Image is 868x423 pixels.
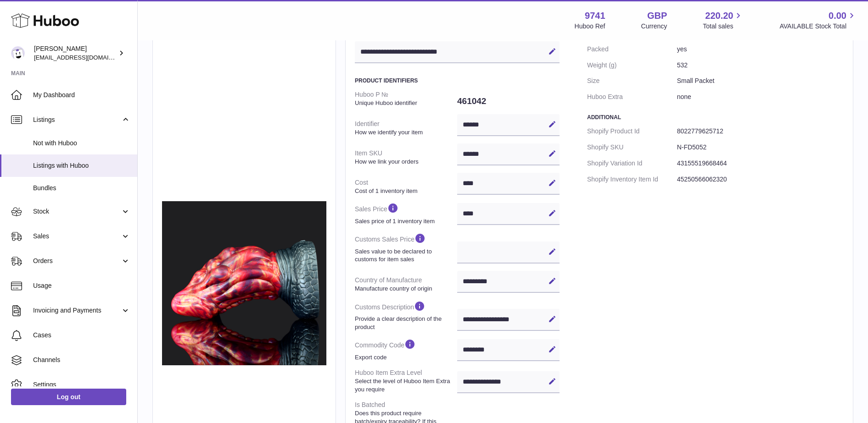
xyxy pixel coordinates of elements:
span: 0.00 [829,10,846,22]
dd: 45250566062320 [677,171,844,187]
a: Log out [11,389,126,405]
strong: Sales price of 1 inventory item [355,217,455,225]
dt: Shopify Product Id [587,123,677,139]
strong: How we identify your item [355,128,455,137]
span: [EMAIL_ADDRESS][DOMAIN_NAME] [34,54,135,61]
h3: Product Identifiers [355,77,560,84]
strong: Unique Huboo identifier [355,99,455,107]
dt: Huboo P № [355,87,457,110]
span: Listings [33,115,121,124]
dt: Size [587,73,677,89]
span: My Dashboard [33,91,130,99]
dd: 8022779625712 [677,123,844,139]
dt: Packed [587,41,677,57]
dd: Small Packet [677,73,844,89]
strong: Export code [355,353,455,362]
a: 0.00 AVAILABLE Stock Total [779,10,857,31]
dt: Shopify SKU [587,139,677,155]
span: Sales [33,232,121,241]
dd: none [677,89,844,105]
dt: Weight (g) [587,57,677,73]
dd: 43155519668464 [677,155,844,171]
dt: Item SKU [355,145,457,169]
span: Orders [33,257,121,265]
span: Settings [33,380,130,389]
dd: 461042 [457,92,560,111]
a: 220.20 Total sales [703,10,744,31]
span: Total sales [703,22,744,31]
span: Channels [33,356,130,364]
dt: Cost [355,175,457,198]
strong: 9741 [585,10,605,22]
span: 220.20 [705,10,733,22]
dd: 532 [677,57,844,73]
strong: How we link your orders [355,158,455,166]
strong: Manufacture country of origin [355,285,455,293]
span: AVAILABLE Stock Total [779,22,857,31]
img: FD5052_5.jpg [162,201,326,365]
dt: Customs Sales Price [355,229,457,267]
span: Cases [33,331,130,340]
strong: GBP [647,10,667,22]
div: [PERSON_NAME] [34,44,117,62]
dt: Identifier [355,116,457,140]
span: Not with Huboo [33,139,130,148]
span: Listings with Huboo [33,161,130,170]
dt: Shopify Variation Id [587,155,677,171]
span: Stock [33,207,121,216]
dt: Sales Price [355,198,457,229]
dt: Huboo Extra [587,89,677,105]
img: internalAdmin-9741@internal.huboo.com [11,46,25,60]
dt: Shopify Inventory Item Id [587,171,677,187]
dd: yes [677,41,844,57]
strong: Sales value to be declared to customs for item sales [355,247,455,264]
strong: Select the level of Huboo Item Extra you require [355,377,455,393]
dt: Commodity Code [355,335,457,365]
span: Bundles [33,184,130,192]
dt: Customs Description [355,297,457,335]
strong: Cost of 1 inventory item [355,187,455,195]
h3: Additional [587,114,844,121]
dt: Huboo Item Extra Level [355,365,457,397]
dd: N-FD5052 [677,139,844,155]
strong: Provide a clear description of the product [355,315,455,331]
dt: Country of Manufacture [355,272,457,296]
span: Usage [33,281,130,290]
div: Currency [641,22,667,31]
div: Huboo Ref [575,22,605,31]
span: Invoicing and Payments [33,306,121,315]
